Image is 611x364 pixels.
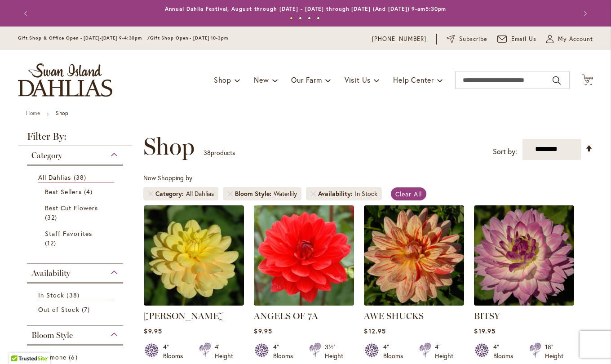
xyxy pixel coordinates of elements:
a: ANGELS OF 7A [254,311,318,321]
span: 12 [585,79,590,84]
span: Shop [143,133,195,160]
div: 4' Height [215,342,233,360]
span: Help Center [393,75,434,84]
a: ANGELS OF 7A [254,299,354,307]
span: Bloom Style [235,189,274,198]
span: 6 [69,352,80,362]
div: Waterlily [274,189,297,198]
span: 7 [82,305,92,314]
a: Remove Bloom Style Waterlily [227,191,233,196]
a: All Dahlias [38,173,114,182]
span: New [254,75,269,84]
a: Remove Availability In Stock [310,191,316,196]
span: Availability [318,189,355,198]
button: Next [575,4,593,22]
span: Best Cut Flowers [45,204,98,212]
span: Availability [31,268,70,278]
a: Out of Stock 7 [38,305,114,314]
img: AHOY MATEY [144,205,244,306]
div: 18" Height [545,342,563,360]
span: Gift Shop Open - [DATE] 10-3pm [150,35,228,41]
a: [PHONE_NUMBER] [372,35,426,44]
span: $12.95 [364,327,385,335]
button: 4 of 4 [317,17,320,20]
span: $9.95 [254,327,272,335]
span: Subscribe [459,35,487,44]
a: Anemone 6 [38,352,114,362]
div: 4" Blooms [273,342,298,360]
strong: Shop [56,110,68,116]
button: 3 of 4 [308,17,311,20]
a: Best Cut Flowers [45,203,107,222]
button: 2 of 4 [299,17,302,20]
img: ANGELS OF 7A [254,205,354,306]
span: 12 [45,238,58,248]
span: Best Sellers [45,187,82,196]
a: Clear All [391,187,426,200]
div: All Dahlias [186,189,214,198]
span: 38 [74,173,89,182]
span: Gift Shop & Office Open - [DATE]-[DATE] 9-4:30pm / [18,35,150,41]
button: Previous [18,4,36,22]
a: Home [26,110,40,116]
a: store logo [18,63,112,97]
p: products [204,146,235,160]
span: In Stock [38,291,64,299]
a: [PERSON_NAME] [144,311,224,321]
span: Shop [214,75,231,84]
button: 12 [582,74,593,86]
a: BITSY [474,299,574,307]
div: 4" Blooms [383,342,408,360]
a: Subscribe [447,35,487,44]
span: 4 [84,187,95,196]
span: $9.95 [144,327,162,335]
span: Clear All [395,190,422,198]
span: All Dahlias [38,173,71,182]
span: My Account [558,35,593,44]
a: BITSY [474,311,500,321]
span: $19.95 [474,327,495,335]
span: Now Shopping by [143,173,192,182]
label: Sort by: [493,143,517,160]
a: AHOY MATEY [144,299,244,307]
a: Email Us [497,35,537,44]
div: 3½' Height [325,342,343,360]
a: Remove Category All Dahlias [148,191,153,196]
span: Out of Stock [38,305,80,314]
img: AWE SHUCKS [364,205,464,306]
span: Bloom Style [31,330,73,340]
img: BITSY [474,205,574,306]
span: Category [31,151,62,160]
div: 4" Blooms [163,342,188,360]
span: Visit Us [345,75,371,84]
button: 1 of 4 [290,17,293,20]
span: Staff Favorites [45,229,92,238]
a: Annual Dahlia Festival, August through [DATE] - [DATE] through [DATE] (And [DATE]) 9-am5:30pm [165,5,447,12]
div: In Stock [355,189,377,198]
a: Staff Favorites [45,229,107,248]
a: AWE SHUCKS [364,299,464,307]
button: My Account [546,35,593,44]
span: Category [155,189,186,198]
span: Anemone [38,353,66,361]
span: 38 [66,290,81,300]
span: Email Us [511,35,537,44]
span: 32 [45,213,59,222]
a: In Stock 38 [38,290,114,300]
a: AWE SHUCKS [364,311,424,321]
a: Best Sellers [45,187,107,196]
span: 38 [204,148,211,157]
strong: Filter By: [18,132,132,146]
span: Our Farm [291,75,322,84]
div: 4" Blooms [493,342,518,360]
div: 4' Height [435,342,453,360]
